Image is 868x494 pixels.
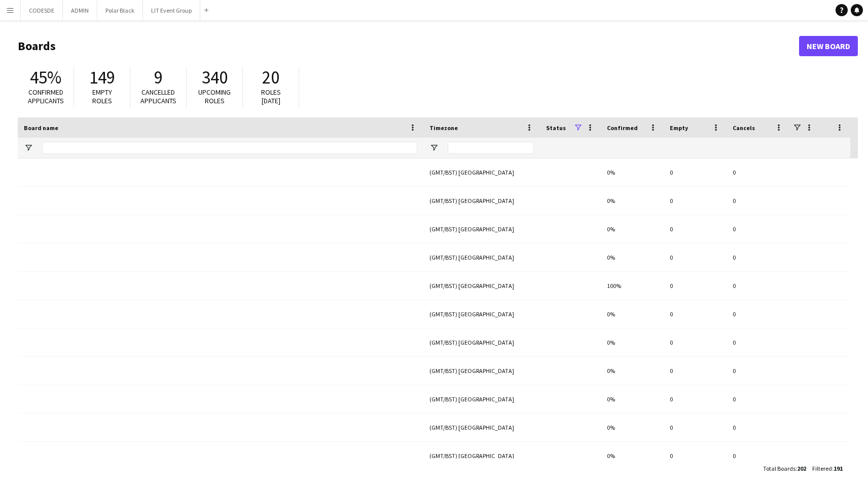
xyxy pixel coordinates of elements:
[92,88,112,105] span: Empty roles
[198,88,231,105] span: Upcoming roles
[601,215,664,243] div: 0%
[664,328,727,356] div: 0
[763,465,795,472] span: Total Boards
[423,357,540,385] div: (GMT/BST) [GEOGRAPHIC_DATA]
[429,143,439,152] button: Open Filter Menu
[154,66,163,89] span: 9
[733,124,755,132] span: Cancels
[261,88,281,105] span: Roles [DATE]
[601,187,664,215] div: 0%
[601,357,664,385] div: 0%
[727,385,789,413] div: 0
[18,38,799,54] h1: Boards
[423,158,540,186] div: (GMT/BST) [GEOGRAPHIC_DATA]
[664,272,727,300] div: 0
[423,442,540,470] div: (GMT/BST) [GEOGRAPHIC_DATA]
[140,88,176,105] span: Cancelled applicants
[423,243,540,271] div: (GMT/BST) [GEOGRAPHIC_DATA]
[423,385,540,413] div: (GMT/BST) [GEOGRAPHIC_DATA]
[423,300,540,328] div: (GMT/BST) [GEOGRAPHIC_DATA]
[89,66,115,89] span: 149
[429,124,458,132] span: Timezone
[143,1,200,20] button: LIT Event Group
[423,187,540,215] div: (GMT/BST) [GEOGRAPHIC_DATA]
[664,414,727,441] div: 0
[664,300,727,328] div: 0
[727,158,789,186] div: 0
[601,272,664,300] div: 100%
[24,124,58,132] span: Board name
[423,414,540,441] div: (GMT/BST) [GEOGRAPHIC_DATA]
[63,1,97,20] button: ADMIN
[546,124,566,132] span: Status
[727,300,789,328] div: 0
[727,357,789,385] div: 0
[727,442,789,470] div: 0
[42,142,417,154] input: Board name Filter Input
[607,124,638,132] span: Confirmed
[799,36,858,56] a: New Board
[601,328,664,356] div: 0%
[97,1,143,20] button: Polar Black
[601,442,664,470] div: 0%
[21,1,63,20] button: CODESDE
[448,142,534,154] input: Timezone Filter Input
[601,414,664,441] div: 0%
[664,442,727,470] div: 0
[763,459,806,478] div: :
[202,66,228,89] span: 340
[664,385,727,413] div: 0
[423,328,540,356] div: (GMT/BST) [GEOGRAPHIC_DATA]
[601,243,664,271] div: 0%
[24,143,33,152] button: Open Filter Menu
[664,187,727,215] div: 0
[664,357,727,385] div: 0
[601,300,664,328] div: 0%
[834,465,843,472] span: 191
[727,272,789,300] div: 0
[28,88,64,105] span: Confirmed applicants
[30,66,61,89] span: 45%
[664,243,727,271] div: 0
[601,158,664,186] div: 0%
[664,158,727,186] div: 0
[727,243,789,271] div: 0
[670,124,688,132] span: Empty
[727,215,789,243] div: 0
[601,385,664,413] div: 0%
[262,66,279,89] span: 20
[727,187,789,215] div: 0
[727,414,789,441] div: 0
[797,465,806,472] span: 202
[423,215,540,243] div: (GMT/BST) [GEOGRAPHIC_DATA]
[727,328,789,356] div: 0
[812,459,843,478] div: :
[423,272,540,300] div: (GMT/BST) [GEOGRAPHIC_DATA]
[812,465,832,472] span: Filtered
[664,215,727,243] div: 0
